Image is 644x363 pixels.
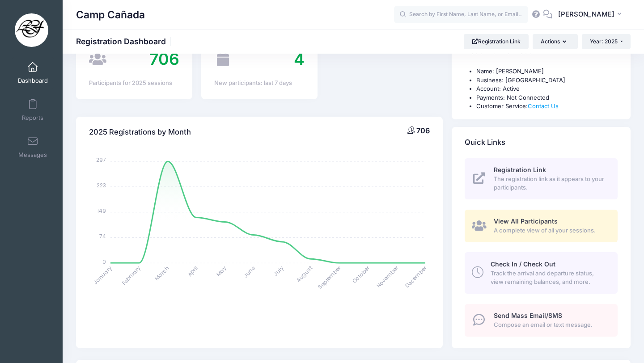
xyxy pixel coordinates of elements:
[464,34,529,49] a: Registration Link
[476,67,618,76] li: Name: [PERSON_NAME]
[89,119,191,145] h4: 2025 Registrations by Month
[582,34,631,49] button: Year: 2025
[153,264,171,282] tspan: March
[403,264,429,289] tspan: December
[186,264,199,278] tspan: April
[18,77,48,84] span: Dashboard
[494,217,558,225] span: View All Participants
[416,126,430,135] span: 706
[533,34,577,49] button: Actions
[12,94,54,126] a: Reports
[76,37,174,46] h1: Registration Dashboard
[272,264,285,278] tspan: July
[96,156,106,164] tspan: 297
[215,264,228,278] tspan: May
[476,102,618,111] li: Customer Service:
[394,6,528,24] input: Search by First Name, Last Name, or Email...
[214,79,305,88] div: New participants: last 7 days
[528,102,559,110] a: Contact Us
[494,312,562,319] span: Send Mass Email/SMS
[590,38,618,45] span: Year: 2025
[76,4,145,25] h1: Camp Cañada
[465,210,618,242] a: View All Participants A complete view of all your sessions.
[375,264,400,289] tspan: November
[12,131,54,163] a: Messages
[465,252,618,293] a: Check In / Check Out Track the arrival and departure status, view remaining balances, and more.
[476,84,618,93] li: Account: Active
[18,151,47,159] span: Messages
[465,130,505,155] h4: Quick Links
[12,57,54,89] a: Dashboard
[15,13,48,47] img: Camp Cañada
[149,49,179,69] span: 706
[558,9,614,19] span: [PERSON_NAME]
[494,166,546,173] span: Registration Link
[295,264,314,283] tspan: August
[89,79,179,88] div: Participants for 2025 sessions
[99,232,106,240] tspan: 74
[476,76,618,85] li: Business: [GEOGRAPHIC_DATA]
[22,114,43,122] span: Reports
[102,257,106,265] tspan: 0
[242,264,257,279] tspan: June
[476,93,618,102] li: Payments: Not Connected
[494,321,607,329] span: Compose an email or text message.
[552,4,631,25] button: [PERSON_NAME]
[294,49,305,69] span: 4
[494,175,607,192] span: The registration link as it appears to your participants.
[465,158,618,199] a: Registration Link The registration link as it appears to your participants.
[92,264,114,286] tspan: January
[491,269,607,287] span: Track the arrival and departure status, view remaining balances, and more.
[494,226,607,235] span: A complete view of all your sessions.
[316,264,343,290] tspan: September
[465,304,618,337] a: Send Mass Email/SMS Compose an email or text message.
[97,181,106,189] tspan: 223
[120,264,142,286] tspan: February
[491,260,555,268] span: Check In / Check Out
[351,264,372,285] tspan: October
[97,207,106,215] tspan: 149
